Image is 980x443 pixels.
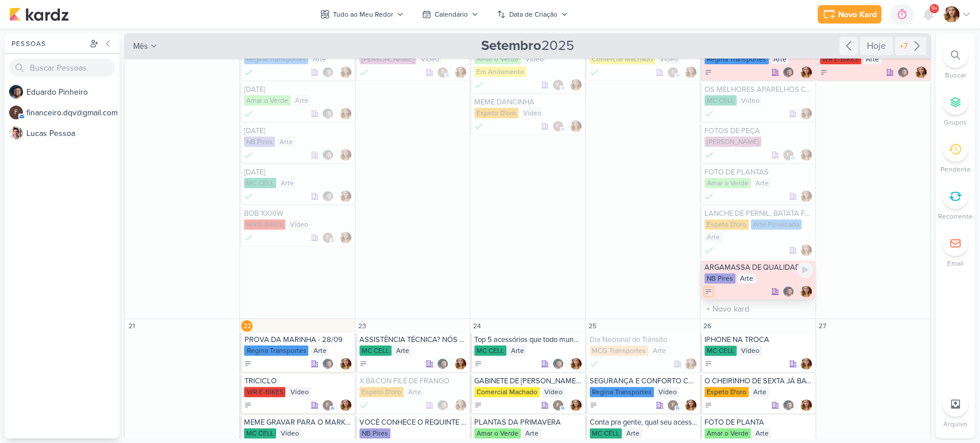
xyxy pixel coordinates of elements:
div: Dia Nacional do Trânsito [590,335,698,344]
div: Amar o Verde [244,95,290,106]
div: Responsável: Thaís Leite [800,244,812,256]
div: A Fazer [474,360,482,368]
img: Thaís Leite [570,121,582,132]
div: Responsável: Thaís Leite [570,121,582,132]
div: Arte [650,345,668,356]
img: Thaís Leite [340,67,351,78]
div: Finalizado [704,149,714,161]
li: Ctrl + F [935,42,975,80]
div: A Fazer [704,401,712,409]
div: financeiro.dqv@gmail.com [437,67,448,78]
div: WR E-BIKES [244,219,285,230]
div: Finalizado [474,121,483,132]
div: Arte [751,387,769,397]
img: Eduardo Pinheiro [897,67,909,78]
img: Eduardo Pinheiro [322,149,334,161]
div: Responsável: Thaís Leite [685,399,696,411]
div: WR E-BIKES [244,387,285,397]
img: Eduardo Pinheiro [437,358,448,370]
div: 22 [241,320,253,332]
div: L u c a s P e s s o a [26,127,119,139]
div: Colaboradores: financeiro.dqv@gmail.com [667,67,681,78]
div: Responsável: Thaís Leite [570,399,582,411]
p: f [326,235,329,241]
div: Responsável: Thaís Leite [685,67,696,78]
div: Colaboradores: Eduardo Pinheiro [437,358,451,370]
div: Colaboradores: financeiro.dqv@gmail.com [552,79,567,91]
img: Thaís Leite [340,108,351,119]
div: Em Andamento [474,67,526,77]
div: Colaboradores: Eduardo Pinheiro [783,399,797,411]
div: Colaboradores: financeiro.dqv@gmail.com [437,67,451,78]
div: FOTO DE PLANTAS [704,168,812,177]
p: f [14,110,18,116]
div: Arte [277,137,295,147]
img: Eduardo Pinheiro [322,108,334,119]
div: Arte [394,345,412,356]
strong: Setembro [481,37,541,54]
div: A Fazer [590,401,598,409]
p: f [556,403,559,409]
div: Responsável: Thaís Leite [800,358,812,370]
div: Finalizado [244,232,253,243]
div: A Fazer [820,68,828,76]
span: 2025 [481,37,574,55]
div: NB Pires [244,137,275,147]
div: O CHEIRINHO DE SEXTA JÁ BATEU AI TAMBÉM? QUE TAL UM X-TUDO? [704,376,812,386]
img: Thaís Leite [800,244,812,256]
div: Responsável: Thaís Leite [800,67,812,78]
img: Thaís Leite [915,67,927,78]
div: FOTOS DE PEÇA [704,126,812,135]
img: Thaís Leite [340,149,351,161]
div: Responsável: Thaís Leite [915,67,927,78]
span: mês [133,40,148,52]
p: Email [947,258,964,269]
div: Arte [771,54,789,64]
img: Thaís Leite [570,358,582,370]
div: Arte [738,273,756,283]
div: Vídeo [542,387,565,397]
img: Thaís Leite [340,191,351,202]
div: financeiro.dqv@gmail.com [322,399,334,411]
div: Vídeo [739,345,762,356]
div: financeiro.dqv@gmail.com [783,149,794,161]
div: Arte [406,387,424,397]
div: Arte Finalizada [751,219,801,230]
p: Pendente [940,164,971,174]
div: financeiro.dqv@gmail.com [322,232,334,243]
div: 25 [587,320,598,332]
div: Arte [311,345,328,356]
img: Eduardo Pinheiro [783,399,794,411]
img: Thaís Leite [685,399,696,411]
div: 26 [702,320,713,332]
p: f [326,403,329,409]
div: Espeto D'oro [704,387,749,397]
div: MCG Transportes [590,345,648,356]
div: Vídeo [521,108,544,118]
div: Arte [278,178,296,188]
div: Vídeo [656,387,679,397]
div: Vídeo [657,54,680,64]
div: Colaboradores: financeiro.dqv@gmail.com [667,399,681,411]
img: Thaís Leite [800,67,812,78]
div: financeiro.dqv@gmail.com [552,79,564,91]
div: MC CELL [359,345,392,356]
div: Novo Kard [838,9,877,21]
button: Novo Kard [818,5,881,24]
div: A Fazer [704,360,712,368]
img: Eduardo Pinheiro [783,286,794,297]
div: Responsável: Thaís Leite [570,358,582,370]
div: Arte [863,54,881,64]
div: Vídeo [523,54,546,64]
img: Eduardo Pinheiro [552,358,564,370]
img: Thaís Leite [455,399,466,411]
div: Responsável: Thaís Leite [455,358,466,370]
div: Arte [523,428,541,438]
div: A Fazer [244,360,252,368]
div: GABINETE DE COZINHA E BANHEIRO [474,376,582,386]
img: kardz.app [9,7,69,21]
div: Finalizado [359,399,369,411]
img: Thaís Leite [570,79,582,91]
span: 9+ [931,4,938,13]
p: f [556,124,559,130]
